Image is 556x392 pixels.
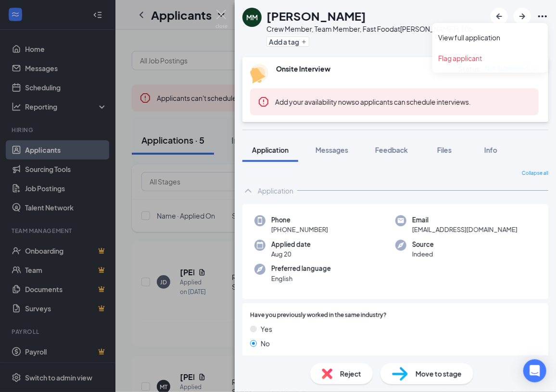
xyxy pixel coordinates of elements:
span: Applied date [271,240,311,249]
span: so applicants can schedule interviews. [275,98,471,106]
span: Email [412,215,518,225]
a: View full application [438,33,542,42]
svg: ChevronUp [242,185,254,196]
span: English [271,274,331,283]
span: Preferred language [271,264,331,273]
span: [PHONE_NUMBER] [271,225,328,234]
button: PlusAdd a tag [266,37,309,47]
span: Move to stage [416,368,462,379]
span: Source [412,240,434,249]
svg: Plus [301,39,307,45]
span: Aug 20 [271,249,311,259]
span: Collapse all [522,170,548,177]
span: Feedback [375,146,408,154]
button: ArrowLeftNew [491,8,508,25]
span: No [261,338,270,349]
svg: ArrowLeftNew [493,11,505,22]
span: Application [252,146,289,154]
svg: Ellipses [537,11,548,22]
span: Reject [340,368,361,379]
div: MM [246,12,258,22]
div: Open Intercom Messenger [523,359,546,382]
span: Info [484,146,497,154]
span: Indeed [412,249,434,259]
h1: [PERSON_NAME] [266,8,366,24]
span: Have you previously worked in the same industry? [250,311,387,320]
span: Messages [316,146,348,154]
button: Add your availability now [275,97,352,107]
button: ArrowRight [514,8,531,25]
span: Files [437,146,452,154]
span: Phone [271,215,328,225]
div: Application [258,186,293,196]
span: Yes [261,324,272,334]
svg: Error [258,96,269,108]
svg: ArrowRight [517,11,528,22]
div: Crew Member, Team Member, Fast Food at [PERSON_NAME]'s 106 [266,24,472,34]
span: [EMAIL_ADDRESS][DOMAIN_NAME] [412,225,518,234]
b: Onsite Interview [276,64,330,73]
